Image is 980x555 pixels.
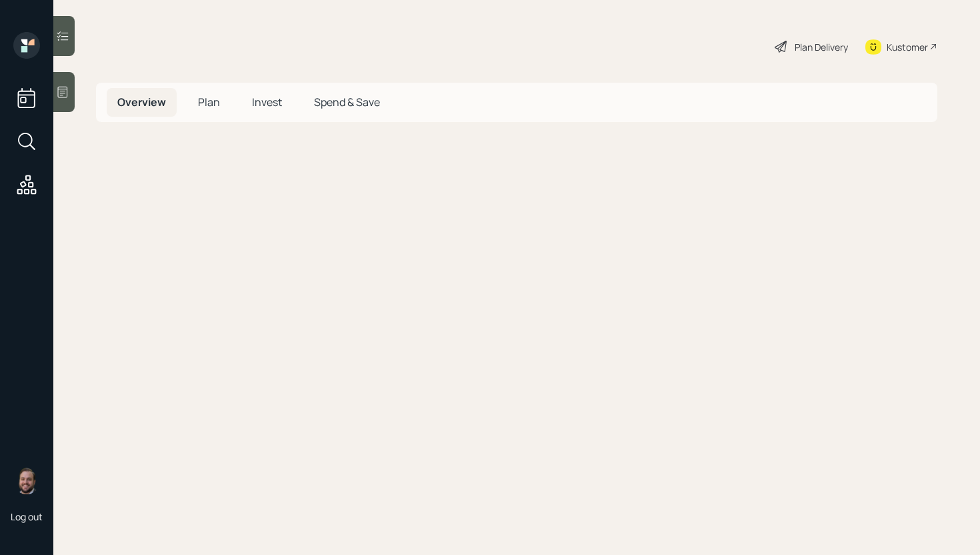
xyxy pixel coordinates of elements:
[252,95,282,109] span: Invest
[13,468,40,494] img: james-distasi-headshot.png
[795,40,848,54] div: Plan Delivery
[314,95,380,109] span: Spend & Save
[117,95,166,109] span: Overview
[198,95,220,109] span: Plan
[11,510,43,523] div: Log out
[887,40,928,54] div: Kustomer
